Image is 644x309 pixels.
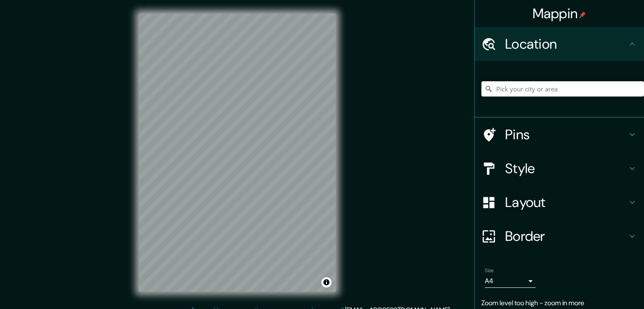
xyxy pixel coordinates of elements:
[505,36,627,52] h4: Location
[569,276,635,300] iframe: Help widget launcher
[139,14,336,292] canvas: Map
[505,194,627,211] h4: Layout
[475,152,644,185] div: Style
[481,81,644,97] input: Pick your city or area
[505,126,627,143] h4: Pins
[505,160,627,177] h4: Style
[533,5,586,22] h4: Mappin
[485,267,494,274] label: Size
[481,298,637,308] p: Zoom level too high - zoom in more
[475,219,644,253] div: Border
[579,11,586,18] img: pin-icon.png
[485,274,536,288] div: A4
[475,185,644,219] div: Layout
[475,27,644,61] div: Location
[475,118,644,152] div: Pins
[505,228,627,245] h4: Border
[321,277,332,287] button: Toggle attribution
